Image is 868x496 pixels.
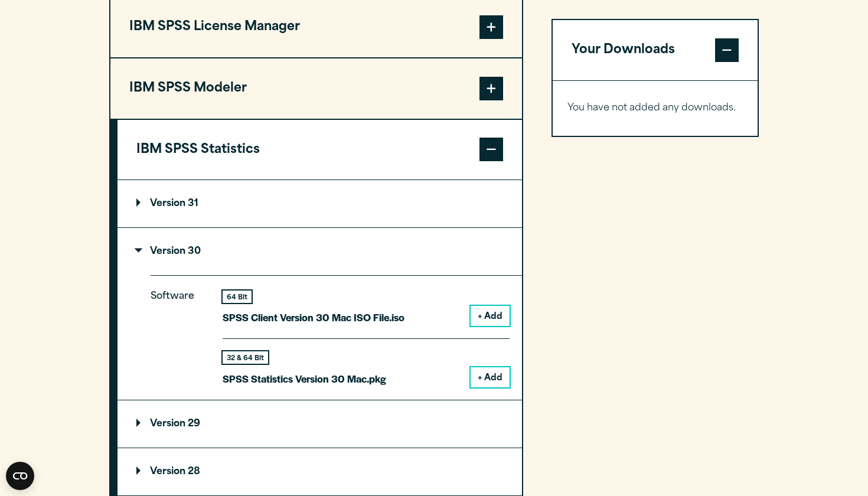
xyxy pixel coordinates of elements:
summary: Version 28 [118,448,522,495]
p: SPSS Client Version 30 Mac ISO File.iso [223,309,404,326]
button: + Add [471,306,510,326]
p: Version 29 [136,419,200,429]
p: Version 28 [136,467,200,477]
button: + Add [471,367,510,387]
div: Your Downloads [553,80,758,136]
summary: Version 29 [118,400,522,448]
button: IBM SPSS Statistics [118,120,522,180]
button: IBM SPSS Modeler [110,58,522,119]
p: Version 30 [136,247,201,256]
summary: Version 31 [118,180,522,227]
div: 32 & 64 Bit [223,351,268,364]
summary: Version 30 [118,228,522,275]
p: Version 31 [136,199,198,208]
p: SPSS Statistics Version 30 Mac.pkg [223,370,386,387]
p: Software [151,288,204,377]
button: Open CMP widget [6,462,34,490]
div: 64 Bit [223,291,252,303]
p: You have not added any downloads. [567,100,743,117]
button: Your Downloads [553,20,758,80]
